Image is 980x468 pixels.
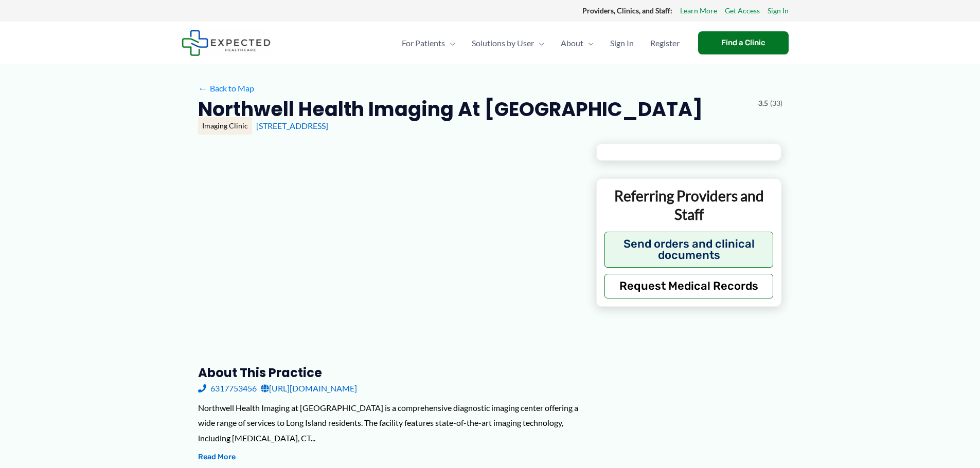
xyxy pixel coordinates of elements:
a: Sign In [602,25,642,61]
a: Find a Clinic [698,31,789,54]
a: Solutions by UserMenu Toggle [464,25,553,61]
a: Sign In [768,4,789,17]
a: ←Back to Map [198,81,254,96]
span: Menu Toggle [445,25,455,61]
a: Learn More [680,4,717,17]
a: AboutMenu Toggle [553,25,602,61]
p: Referring Providers and Staff [604,186,774,224]
h3: About this practice [198,365,579,381]
h2: Northwell Health Imaging at [GEOGRAPHIC_DATA] [198,97,703,122]
span: Menu Toggle [534,25,544,61]
strong: Providers, Clinics, and Staff: [582,6,672,15]
a: 6317753456 [198,381,257,396]
span: Solutions by User [472,25,534,61]
a: For PatientsMenu Toggle [394,25,464,61]
a: [URL][DOMAIN_NAME] [261,381,357,396]
button: Request Medical Records [604,274,774,298]
nav: Primary Site Navigation [394,25,688,61]
span: (33) [770,97,782,110]
img: Expected Healthcare Logo - side, dark font, small [182,30,271,56]
button: Send orders and clinical documents [604,232,774,268]
a: Get Access [725,4,760,17]
span: Menu Toggle [583,25,594,61]
span: Register [650,25,680,61]
span: Sign In [610,25,634,61]
span: For Patients [402,25,445,61]
a: [STREET_ADDRESS] [256,121,328,130]
div: Northwell Health Imaging at [GEOGRAPHIC_DATA] is a comprehensive diagnostic imaging center offeri... [198,400,579,446]
span: About [561,25,583,61]
span: 3.5 [758,97,768,110]
span: ← [198,83,208,93]
div: Imaging Clinic [198,117,252,135]
a: Register [642,25,688,61]
button: Read More [198,451,236,463]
